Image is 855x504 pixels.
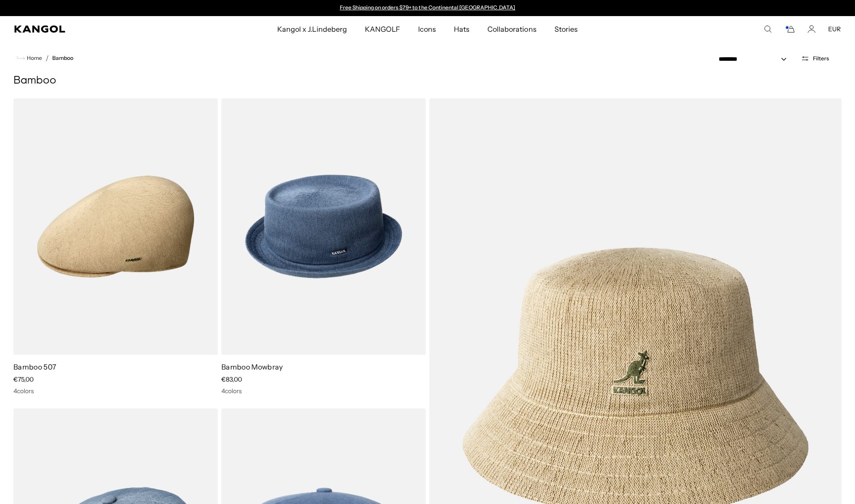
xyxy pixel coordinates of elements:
a: Account [808,25,816,33]
img: Bamboo Mowbray [221,98,426,355]
li: / [42,53,49,63]
img: Bamboo 507 [13,98,218,355]
h1: Bamboo [13,74,842,88]
a: Home [17,54,42,62]
span: Collaborations [487,16,536,42]
a: Kangol x J.Lindeberg [268,16,356,42]
slideshow-component: Announcement bar [335,4,520,12]
a: Icons [409,16,445,42]
a: Free Shipping on orders $79+ to the Continental [GEOGRAPHIC_DATA] [340,4,516,11]
div: 4 colors [13,387,218,395]
span: Icons [418,16,436,42]
a: Stories [546,16,587,42]
div: 1 of 2 [335,4,520,12]
span: €83,00 [221,375,242,383]
a: Kangol [14,25,184,33]
div: Announcement [335,4,520,12]
a: Bamboo Mowbray [221,362,283,371]
a: Hats [445,16,478,42]
a: Collaborations [478,16,545,42]
a: Bamboo [52,55,73,61]
button: Open filters [796,55,834,63]
span: Filters [813,55,829,62]
select: Sort by: Featured [715,55,796,64]
div: 4 colors [221,387,426,395]
span: Hats [454,16,470,42]
summary: Search here [764,25,772,33]
button: Cart [784,25,795,33]
button: EUR [828,25,841,33]
a: Bamboo 507 [13,362,56,371]
span: Stories [554,16,578,42]
span: Kangol x J.Lindeberg [277,16,347,42]
span: €75,00 [13,375,34,383]
span: KANGOLF [365,16,400,42]
span: Home [25,55,42,61]
a: KANGOLF [356,16,409,42]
